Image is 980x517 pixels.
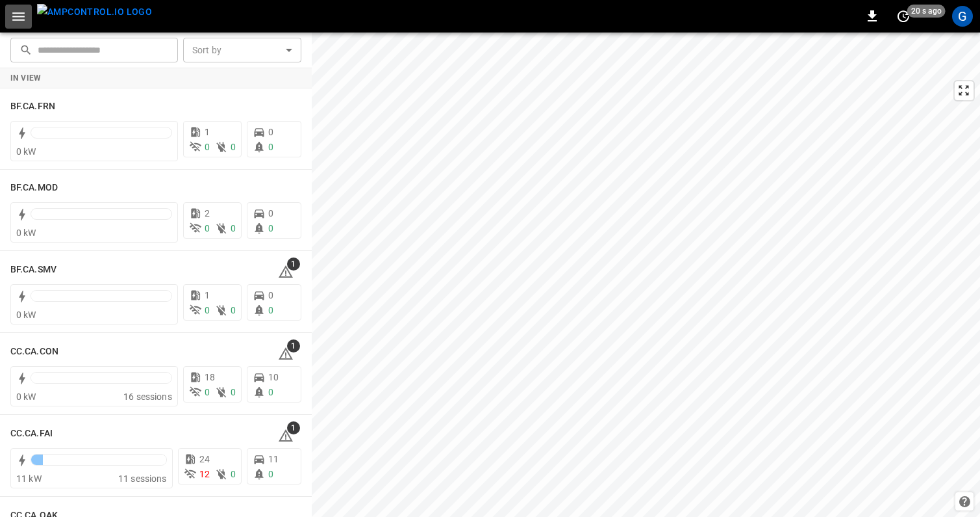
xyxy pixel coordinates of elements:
[205,387,210,397] span: 0
[268,387,273,397] span: 0
[16,310,36,320] span: 0 kW
[893,6,914,27] button: set refresh interval
[10,73,42,83] strong: In View
[205,305,210,315] span: 0
[205,290,210,300] span: 1
[123,391,172,402] span: 16 sessions
[268,142,273,152] span: 0
[205,127,210,137] span: 1
[268,223,273,233] span: 0
[268,305,273,315] span: 0
[37,4,152,20] img: ampcontrol.io logo
[199,469,210,479] span: 12
[231,387,236,397] span: 0
[10,99,55,114] h6: BF.CA.FRN
[16,473,42,484] span: 11 kW
[16,146,36,157] span: 0 kW
[118,473,167,484] span: 11 sessions
[16,228,36,238] span: 0 kW
[10,427,53,441] h6: CC.CA.FAI
[287,339,300,352] span: 1
[268,469,273,479] span: 0
[268,208,273,219] span: 0
[231,305,236,315] span: 0
[907,5,946,18] span: 20 s ago
[10,181,58,195] h6: BF.CA.MOD
[199,454,210,464] span: 24
[287,421,300,434] span: 1
[287,258,300,271] span: 1
[205,223,210,233] span: 0
[10,345,58,359] h6: CC.CA.CON
[231,142,236,152] span: 0
[952,6,973,27] div: profile-icon
[268,454,279,464] span: 11
[231,469,236,479] span: 0
[231,223,236,233] span: 0
[205,208,210,219] span: 2
[205,372,215,382] span: 18
[205,142,210,152] span: 0
[268,290,273,300] span: 0
[312,33,980,517] canvas: Map
[268,372,279,382] span: 10
[268,127,273,137] span: 0
[16,391,36,402] span: 0 kW
[10,263,57,277] h6: BF.CA.SMV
